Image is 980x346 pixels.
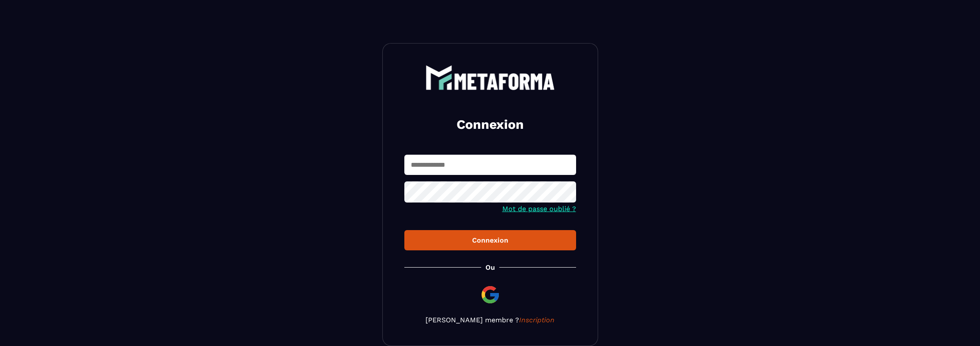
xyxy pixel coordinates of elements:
[502,205,576,213] a: Mot de passe oublié ?
[404,65,576,90] a: logo
[519,316,555,324] a: Inscription
[404,316,576,324] p: [PERSON_NAME] membre ?
[485,263,495,271] p: Ou
[411,236,569,244] div: Connexion
[415,116,566,133] h2: Connexion
[404,230,576,250] button: Connexion
[480,284,501,305] img: google
[425,65,555,90] img: logo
